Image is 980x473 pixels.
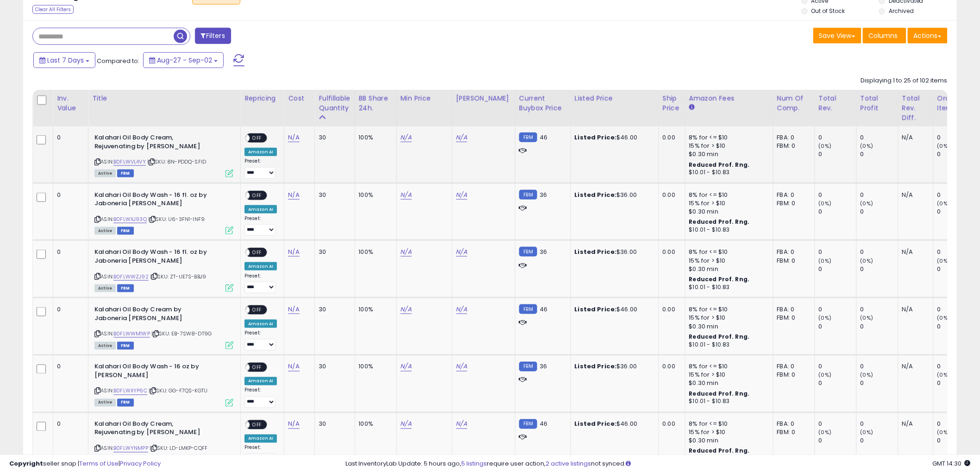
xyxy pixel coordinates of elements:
div: Ship Price [663,94,681,113]
div: $10.01 - $10.83 [689,226,766,234]
button: Last 7 Days [33,52,95,68]
div: 30 [319,420,347,429]
a: N/A [288,247,299,257]
div: Listed Price [575,94,655,103]
span: 46 [540,133,547,142]
div: ASIN: [94,133,233,177]
div: $10.01 - $10.83 [689,284,766,291]
span: All listings currently available for purchase on Amazon [94,227,116,235]
small: (0%) [861,200,873,207]
div: $0.30 min [689,322,766,331]
div: $0.30 min [689,265,766,273]
div: 30 [319,191,347,199]
span: | SKU: LD-LMKP-CQFF [150,445,207,452]
small: FBM [519,304,537,314]
div: N/A [902,133,926,142]
a: B0FLWWZJ92 [113,273,149,281]
small: (0%) [861,257,873,265]
div: Amazon AI [245,435,277,443]
a: N/A [288,305,299,314]
div: Cost [288,94,311,103]
div: 0 [861,420,898,429]
b: Kalahari Oil Body Cream, Rejuvenating by [PERSON_NAME] [94,133,207,153]
div: Current Buybox Price [519,94,567,113]
div: $0.30 min [689,379,766,388]
a: N/A [401,133,412,142]
small: (0%) [937,142,950,150]
div: 0 [57,133,81,142]
div: 0 [819,208,856,216]
div: FBM: 0 [777,314,808,322]
div: 0 [937,437,975,445]
small: Amazon Fees. [689,103,695,112]
div: 0 [937,420,975,429]
div: 0 [937,150,975,158]
div: Ordered Items [937,94,971,113]
div: FBM: 0 [777,257,808,265]
div: 0 [819,265,856,273]
span: 46 [540,420,547,429]
div: $46.00 [575,305,652,314]
a: N/A [288,190,299,200]
div: N/A [902,420,926,429]
small: (0%) [937,314,950,322]
div: FBM: 0 [777,142,808,150]
div: ASIN: [94,248,233,291]
div: Amazon AI [245,148,277,156]
small: (0%) [819,314,832,322]
div: $10.01 - $10.83 [689,341,766,349]
a: N/A [456,190,467,200]
div: 0 [861,265,898,273]
span: OFF [250,364,264,372]
a: N/A [401,362,412,372]
div: 0 [57,191,81,199]
div: N/A [902,363,926,371]
div: 0 [819,322,856,331]
div: 0 [819,191,856,199]
div: FBA: 0 [777,363,808,371]
div: 15% for > $10 [689,371,766,379]
a: N/A [456,420,467,429]
div: 100% [359,420,389,429]
div: 8% for <= $10 [689,191,766,199]
div: 30 [319,248,347,256]
b: Listed Price: [575,247,617,256]
div: 15% for > $10 [689,142,766,150]
span: 36 [540,247,547,256]
span: Aug-27 - Sep-02 [157,56,212,65]
a: N/A [288,133,299,142]
a: B0FLWXJ93Q [113,215,147,223]
div: Amazon AI [245,320,277,328]
div: 0 [937,363,975,371]
div: $0.30 min [689,150,766,158]
div: 0 [861,305,898,314]
a: B0FLWWM1WP [113,330,150,338]
div: 8% for <= $10 [689,305,766,314]
a: N/A [401,247,412,257]
div: 0 [819,363,856,371]
a: Privacy Policy [120,459,161,468]
a: N/A [401,420,412,429]
div: 100% [359,133,389,142]
div: FBA: 0 [777,305,808,314]
span: OFF [250,134,264,142]
a: N/A [456,362,467,372]
div: Num of Comp. [777,94,811,113]
button: Aug-27 - Sep-02 [143,52,224,68]
div: 0 [57,420,81,429]
div: 15% for > $10 [689,257,766,265]
span: FBM [117,342,134,350]
span: FBM [117,399,134,407]
span: | SKU: EB-7SW8-DT9G [151,330,212,337]
a: 5 listings [462,459,487,468]
div: 100% [359,363,389,371]
div: Inv. value [57,94,84,113]
div: 0 [57,363,81,371]
small: (0%) [819,257,832,265]
div: Repricing [245,94,280,103]
span: All listings currently available for purchase on Amazon [94,284,116,292]
span: | SKU: U6-3FN1-INF9 [148,215,205,223]
div: FBA: 0 [777,191,808,199]
small: (0%) [819,372,832,379]
div: 0 [819,379,856,388]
